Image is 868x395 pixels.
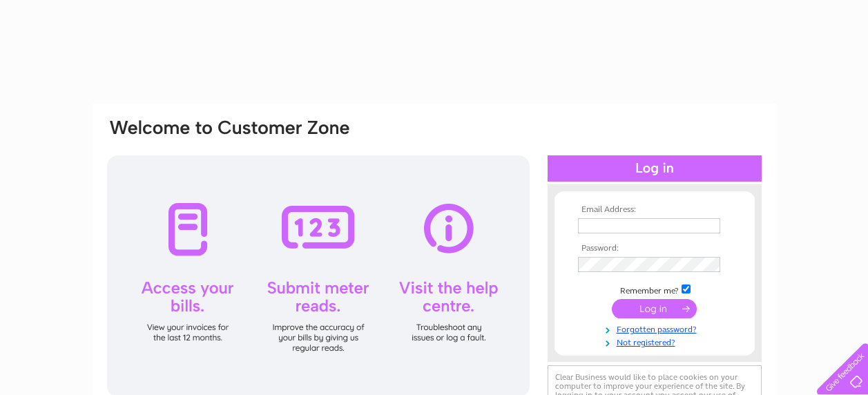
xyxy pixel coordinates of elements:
th: Password: [575,244,735,253]
th: Email Address: [575,205,735,215]
td: Remember me? [575,282,735,296]
a: Forgotten password? [578,322,735,335]
input: Submit [612,299,697,318]
a: Not registered? [578,335,735,348]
